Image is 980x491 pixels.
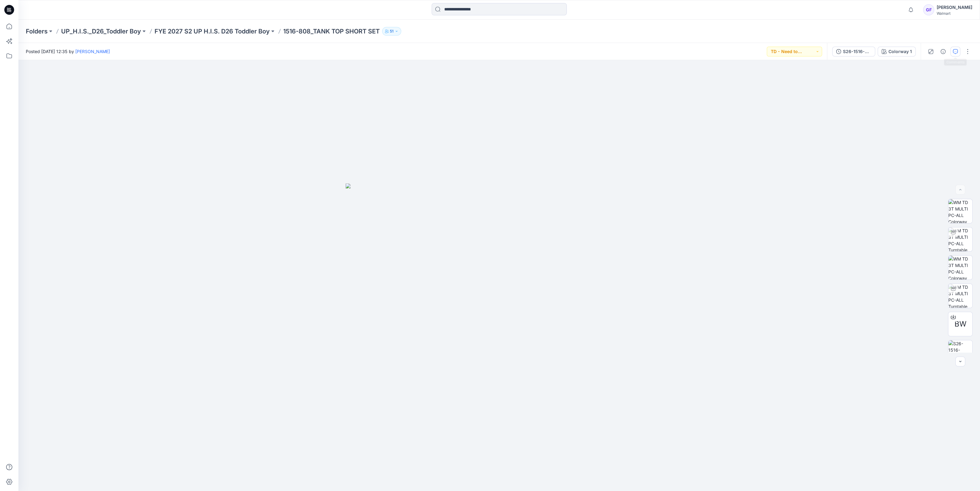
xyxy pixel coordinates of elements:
[948,256,972,280] img: WM TD 3T MULTI PC-ALL Colorway wo Avatar
[937,11,972,16] div: Walmart
[888,48,912,55] div: Colorway 1
[948,227,972,251] img: WM TD 3T MULTI PC-ALL Turntable with Avatar
[61,27,141,36] a: UP_H.I.S._D26_Toddler Boy
[26,48,110,55] span: Posted [DATE] 12:35 by
[26,27,48,36] a: Folders
[832,47,875,56] button: S26-1516-808_WN_TBPL_TANK TOP SHORT SET_08.05
[948,284,972,308] img: WM TD 3T MULTI PC-ALL Turntable with Avatar
[878,47,916,56] button: Colorway 1
[75,49,110,54] a: [PERSON_NAME]
[390,28,394,35] p: 51
[283,27,380,36] p: 1516-808_TANK TOP SHORT SET
[382,27,401,36] button: 51
[346,184,653,491] img: eyJhbGciOiJIUzI1NiIsImtpZCI6IjAiLCJzbHQiOiJzZXMiLCJ0eXAiOiJKV1QifQ.eyJkYXRhIjp7InR5cGUiOiJzdG9yYW...
[155,27,270,36] a: FYE 2027 S2 UP H.I.S. D26 Toddler Boy
[843,48,871,55] div: S26-1516-808_WN_TBPL_TANK TOP SHORT SET_08.05
[937,4,972,11] div: [PERSON_NAME]
[938,47,948,56] button: Details
[923,4,934,15] div: GF
[955,319,966,330] span: BW
[948,340,972,364] img: S26-1516-808_WN_TBPL_TANK TOP SHORT SET (WITH YOKE)
[948,199,972,223] img: WM TD 3T MULTI PC-ALL Colorway wo Avatar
